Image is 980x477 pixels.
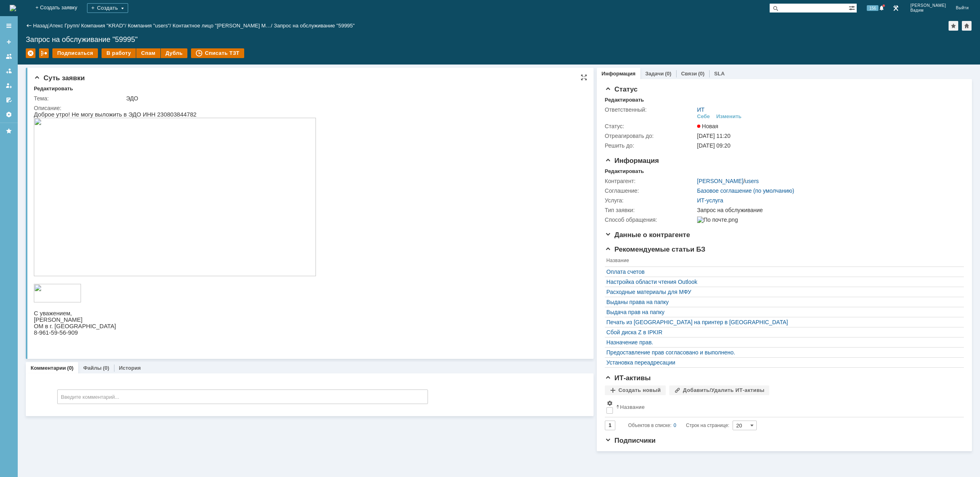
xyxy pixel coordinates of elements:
a: Файлы [83,365,102,371]
div: Добавить в избранное [949,21,958,31]
a: Мои согласования [2,94,15,106]
div: Название [620,404,645,410]
div: 0 [674,421,677,430]
div: Редактировать [34,85,73,92]
div: / [128,23,172,29]
a: users [745,178,759,184]
a: [PERSON_NAME] [697,178,743,184]
span: Подписчики [605,437,656,444]
span: Суть заявки [34,74,85,82]
a: Компания "KRAD" [81,23,125,29]
div: Себе [697,113,710,120]
div: Ответственный: [605,106,696,113]
a: Информация [602,71,635,77]
img: logo [10,5,16,11]
i: Строк на странице: [628,421,729,430]
div: (0) [67,365,74,371]
a: Атекс Групп [50,23,78,29]
div: Работа с массовостью [39,48,49,58]
div: Сделать домашней страницей [962,21,972,31]
span: [DATE] 11:20 [697,133,731,139]
div: / [81,23,128,29]
div: Решить до: [605,142,696,149]
span: Объектов в списке: [628,423,671,428]
a: Настройка области чтения Outlook [606,279,958,285]
span: Новая [697,123,718,129]
th: Название [615,398,960,417]
div: Способ обращения: [605,217,696,223]
span: Расширенный поиск [849,4,857,11]
a: История [119,365,141,371]
div: Тип заявки: [605,207,696,213]
a: Перейти на домашнюю страницу [10,5,16,11]
div: Редактировать [605,168,644,175]
a: Связи [681,71,697,77]
a: Сбой диска Z в IPKIR [606,329,958,335]
div: Изменить [716,113,742,120]
span: [PERSON_NAME] [910,3,946,8]
div: ЭДО [126,95,580,102]
div: Контрагент: [605,178,696,184]
a: Выдача прав на папку [606,309,958,315]
a: Контактное лицо "[PERSON_NAME] М… [172,23,271,29]
div: | [48,22,49,28]
div: Редактировать [605,97,644,103]
div: / [50,23,81,29]
div: Описание: [34,105,581,111]
span: ИТ-активы [605,374,651,382]
span: Рекомендуемые статьи БЗ [605,246,706,253]
div: Статус: [605,123,696,129]
a: Назначение прав. [606,339,958,346]
span: Вадим [910,8,946,13]
span: Информация [605,157,659,165]
span: Данные о контрагенте [605,231,690,239]
a: Печать из [GEOGRAPHIC_DATA] на принтер в [GEOGRAPHIC_DATA] [606,319,958,325]
img: По почте.png [697,217,738,223]
div: Тема: [34,95,125,102]
a: Задачи [645,71,664,77]
div: / [697,178,759,184]
div: (0) [103,365,109,371]
div: Услуга: [605,197,696,204]
a: Расходные материалы для МФУ [606,289,958,295]
div: Создать [87,3,128,13]
span: 156 [867,5,878,11]
div: На всю страницу [581,74,587,81]
span: Настройки [606,400,613,406]
a: Базовое соглашение (по умолчанию) [697,187,794,194]
a: Создать заявку [2,35,15,48]
a: Выданы права на папку [606,299,958,305]
div: Отреагировать до: [605,133,696,139]
div: / [172,23,274,29]
span: [DATE] 09:20 [697,142,731,149]
a: Перейти в интерфейс администратора [891,3,901,13]
th: Название [605,256,960,267]
a: Оплата счетов [606,269,958,275]
a: SLA [714,71,725,77]
a: Установка переадресации [606,359,958,366]
a: Компания "users" [128,23,170,29]
a: Предоставление прав согласовано и выполнено. [606,349,958,356]
a: ИТ-услуга [697,197,723,204]
div: Соглашение: [605,187,696,194]
a: Заявки в моей ответственности [2,65,15,77]
div: Удалить [26,48,35,58]
a: Заявки на командах [2,50,15,63]
div: (0) [698,71,704,77]
div: Запрос на обслуживание "59995" [26,35,972,44]
a: Назад [33,23,48,29]
div: (0) [665,71,671,77]
div: Запрос на обслуживание "59995" [274,23,355,29]
span: Статус [605,85,637,93]
div: Запрос на обслуживание [697,207,959,213]
a: Комментарии [31,365,66,371]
